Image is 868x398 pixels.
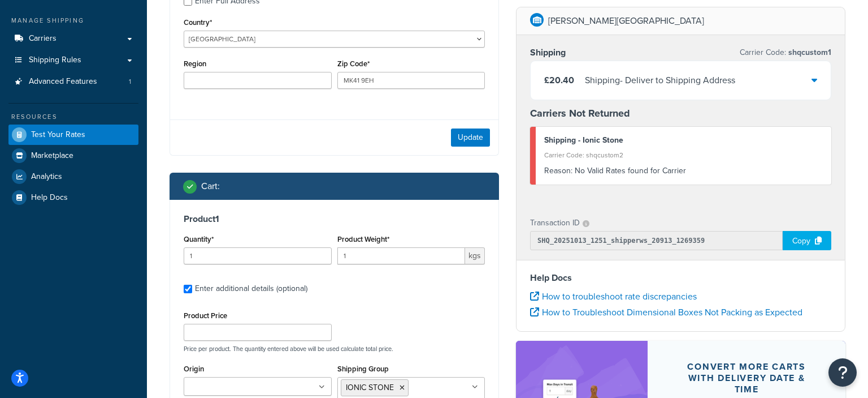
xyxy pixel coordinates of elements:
a: Analytics [8,166,138,187]
p: Transaction ID [530,215,580,231]
h3: Product 1 [184,213,485,225]
li: Advanced Features [8,71,138,92]
div: Resources [8,112,138,122]
input: 0.00 [337,247,466,264]
label: Product Weight* [337,235,389,243]
a: Test Your Rates [8,125,138,145]
a: Advanced Features1 [8,71,138,92]
a: How to Troubleshoot Dimensional Boxes Not Packing as Expected [530,306,802,319]
input: Enter additional details (optional) [184,285,192,293]
div: Shipping - Deliver to Shipping Address [585,72,735,88]
span: Marketplace [31,151,73,161]
h4: Help Docs [530,271,831,285]
span: Analytics [31,172,62,182]
span: Carriers [29,34,57,44]
label: Region [184,59,206,68]
p: Carrier Code: [740,45,831,61]
label: Zip Code* [337,59,370,68]
span: shqcustom1 [786,46,831,58]
label: Origin [184,365,204,373]
span: Shipping Rules [29,55,81,65]
span: Help Docs [31,193,68,203]
label: Quantity* [184,235,214,243]
span: Reason: [544,165,572,177]
span: Advanced Features [29,77,97,87]
a: How to troubleshoot rate discrepancies [530,290,697,303]
span: £20.40 [544,74,574,87]
button: Update [451,129,490,147]
a: Shipping Rules [8,50,138,71]
p: [PERSON_NAME][GEOGRAPHIC_DATA] [548,13,704,29]
div: Shipping - Ionic Stone [544,132,823,148]
span: Test Your Rates [31,130,85,140]
strong: Carriers Not Returned [530,106,630,121]
div: Enter additional details (optional) [195,281,307,297]
a: Carriers [8,28,138,49]
span: kgs [465,247,485,264]
div: Copy [783,231,831,250]
p: Price per product. The quantity entered above will be used calculate total price. [181,345,488,353]
div: Carrier Code: shqcustom2 [544,147,823,163]
span: IONIC STONE [346,382,394,393]
span: 1 [129,77,131,87]
a: Marketplace [8,145,138,166]
input: 0 [184,247,332,264]
label: Shipping Group [337,365,389,373]
button: Open Resource Center [828,358,857,387]
label: Country* [184,18,212,27]
h2: Cart : [201,181,220,191]
div: Convert more carts with delivery date & time [675,361,818,395]
div: Manage Shipping [8,16,138,25]
label: Product Price [184,311,227,320]
a: Help Docs [8,187,138,208]
div: No Valid Rates found for Carrier [544,163,823,179]
h3: Shipping [530,47,566,58]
